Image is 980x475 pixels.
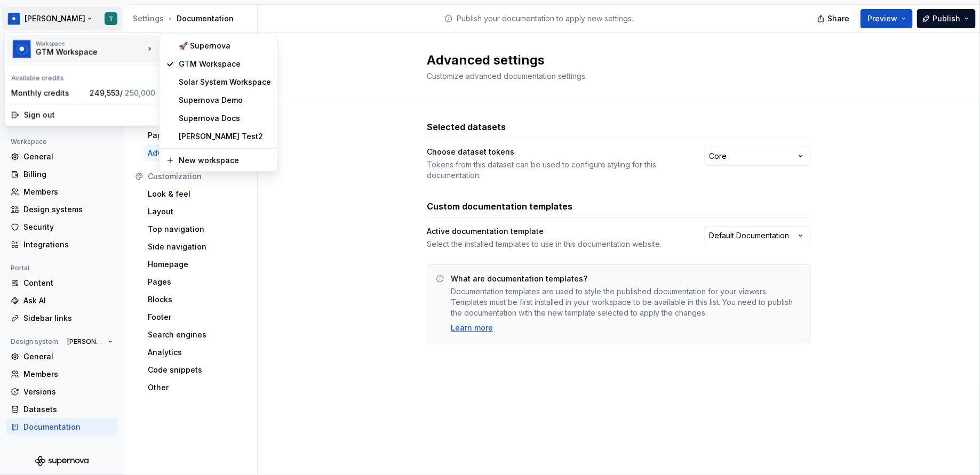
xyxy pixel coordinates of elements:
img: 049812b6-2877-400d-9dc9-987621144c16.png [12,39,31,59]
div: Sign out [24,110,155,120]
div: New workspace [179,155,271,166]
div: Monthly credits [11,88,85,99]
div: Workspace [36,41,145,47]
div: GTM Workspace [179,59,271,69]
div: Available credits [7,68,160,85]
div: 🚀 Supernova [179,41,271,51]
div: [PERSON_NAME] Test2 [179,131,271,142]
div: GTM Workspace [36,47,126,58]
div: Supernova Demo [179,95,271,106]
div: Solar System Workspace [179,77,271,87]
div: Supernova Docs [179,113,271,124]
span: 249,553 / [90,88,155,98]
span: 250,000 [125,88,155,98]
